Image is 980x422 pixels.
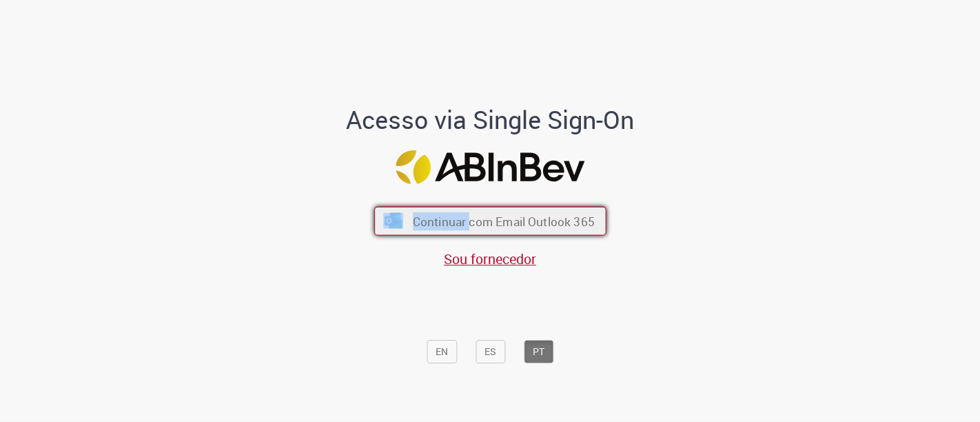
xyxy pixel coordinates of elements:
img: Logo ABInBev [396,150,584,184]
button: ES [476,340,505,363]
a: Sou fornecedor [444,250,536,268]
img: ícone Azure/Microsoft 360 [383,213,403,228]
button: PT [524,340,553,363]
h1: Acesso via Single Sign-On [299,106,682,134]
button: EN [427,340,457,363]
span: Continuar com Email Outlook 365 [412,213,594,229]
button: ícone Azure/Microsoft 360 Continuar com Email Outlook 365 [374,207,606,236]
